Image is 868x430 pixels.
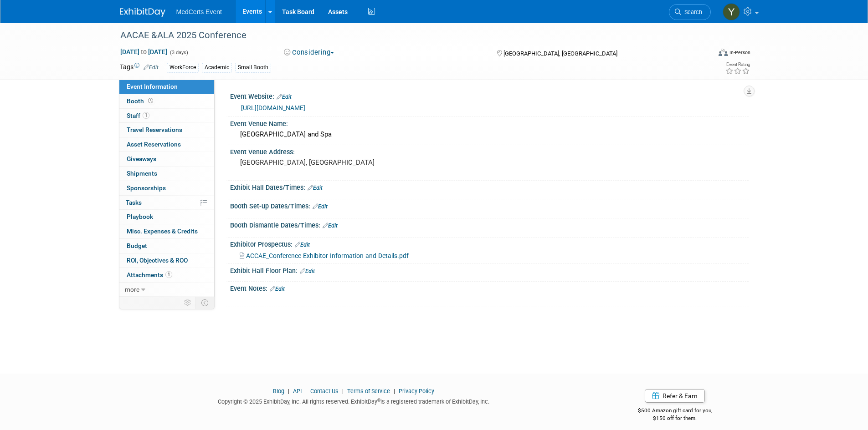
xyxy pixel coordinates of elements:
[719,49,728,56] img: Format-Inperson.png
[119,268,214,282] a: Attachments1
[169,50,188,56] span: (3 days)
[119,283,214,297] a: more
[729,49,750,56] div: In-Person
[195,297,214,309] td: Toggle Event Tabs
[127,97,155,105] span: Booth
[180,297,196,309] td: Personalize Event Tab Strip
[347,388,390,395] a: Terms of Service
[235,63,271,72] div: Small Booth
[119,181,214,195] a: Sponsorships
[127,213,153,220] span: Playbook
[230,264,749,276] div: Exhibit Hall Floor Plan:
[127,141,181,148] span: Asset Reservations
[119,239,214,253] a: Budget
[281,48,338,57] button: Considering
[120,8,165,17] img: ExhibitDay
[273,388,284,395] a: Blog
[146,97,155,104] span: Booth not reserved yet
[230,282,749,293] div: Event Notes:
[120,48,168,56] span: [DATE] [DATE]
[119,253,214,268] a: ROI, Objectives & ROO
[237,127,742,142] div: [GEOGRAPHIC_DATA] and Spa
[144,64,159,71] a: Edit
[127,184,166,192] span: Sponsorships
[143,112,149,119] span: 1
[669,4,711,20] a: Search
[127,83,178,90] span: Event Information
[119,137,214,152] a: Asset Reservations
[391,388,397,395] span: |
[601,415,749,422] div: $150 off for them.
[127,170,157,177] span: Shipments
[681,9,702,15] span: Search
[139,48,148,56] span: to
[377,398,380,403] sup: ®
[230,90,749,101] div: Event Website:
[127,257,188,264] span: ROI, Objectives & ROO
[286,388,292,395] span: |
[230,181,749,192] div: Exhibit Hall Dates/Times:
[270,286,285,292] a: Edit
[230,238,749,249] div: Exhibitor Prospectus:
[240,252,409,259] a: ACCAE_Conference-Exhibitor-Information-and-Details.pdf
[176,8,222,15] span: MedCerts Event
[119,224,214,238] a: Misc. Expenses & Credits
[117,27,697,44] div: AACAE &ALA 2025 Conference
[127,228,198,235] span: Misc. Expenses & Credits
[240,158,436,167] pre: [GEOGRAPHIC_DATA], [GEOGRAPHIC_DATA]
[503,50,617,57] span: [GEOGRAPHIC_DATA], [GEOGRAPHIC_DATA]
[295,242,310,248] a: Edit
[300,268,315,274] a: Edit
[120,62,159,73] td: Tags
[119,167,214,181] a: Shipments
[645,389,705,403] a: Refer & Earn
[119,123,214,137] a: Travel Reservations
[293,388,302,395] a: API
[119,94,214,108] a: Booth
[303,388,309,395] span: |
[202,63,232,72] div: Academic
[230,199,749,211] div: Booth Set-up Dates/Times:
[308,185,323,191] a: Edit
[119,109,214,123] a: Staff1
[241,104,305,111] a: [URL][DOMAIN_NAME]
[399,388,434,395] a: Privacy Policy
[119,210,214,224] a: Playbook
[127,271,172,278] span: Attachments
[323,223,338,229] a: Edit
[340,388,346,395] span: |
[657,47,751,61] div: Event Format
[165,271,172,278] span: 1
[725,62,750,67] div: Event Rating
[723,3,740,20] img: Yenexis Quintana
[119,196,214,210] a: Tasks
[127,242,147,249] span: Budget
[230,218,749,230] div: Booth Dismantle Dates/Times:
[167,63,199,72] div: WorkForce
[230,117,749,128] div: Event Venue Name:
[310,388,339,395] a: Contact Us
[127,126,182,133] span: Travel Reservations
[601,401,749,422] div: $500 Amazon gift card for you,
[119,80,214,94] a: Event Information
[230,145,749,157] div: Event Venue Address:
[126,199,142,206] span: Tasks
[125,286,139,293] span: more
[119,152,214,166] a: Giveaways
[120,395,588,406] div: Copyright © 2025 ExhibitDay, Inc. All rights reserved. ExhibitDay is a registered trademark of Ex...
[246,252,409,259] span: ACCAE_Conference-Exhibitor-Information-and-Details.pdf
[313,203,328,210] a: Edit
[127,112,149,119] span: Staff
[127,155,156,162] span: Giveaways
[277,94,292,100] a: Edit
